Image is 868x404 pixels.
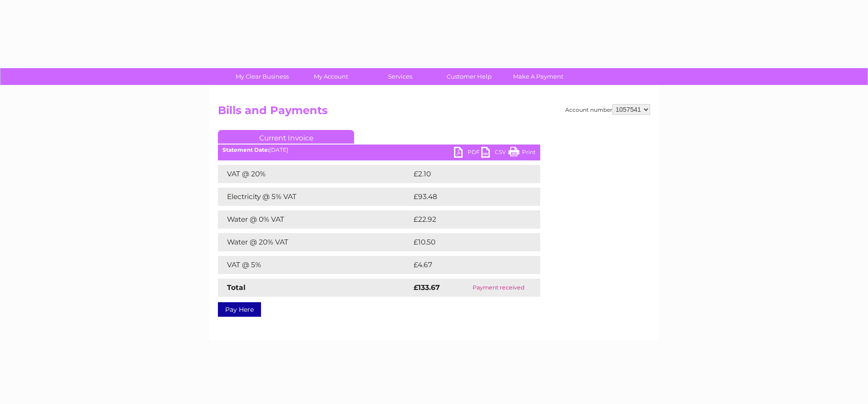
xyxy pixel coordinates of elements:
[432,68,507,85] a: Customer Help
[218,165,411,183] td: VAT @ 20%
[218,147,540,153] div: [DATE]
[411,233,521,251] td: £10.50
[414,283,440,292] strong: £133.67
[227,283,246,292] strong: Total
[457,279,540,297] td: Payment received
[454,147,481,160] a: PDF
[225,68,300,85] a: My Clear Business
[508,147,536,160] a: Print
[218,256,411,274] td: VAT @ 5%
[411,256,519,274] td: £4.67
[222,146,269,153] b: Statement Date:
[294,68,369,85] a: My Account
[363,68,438,85] a: Services
[218,130,354,144] a: Current Invoice
[218,302,261,317] a: Pay Here
[411,210,522,229] td: £22.92
[218,210,411,229] td: Water @ 0% VAT
[411,188,523,206] td: £93.48
[218,188,411,206] td: Electricity @ 5% VAT
[565,104,650,115] div: Account number
[218,104,650,121] h2: Bills and Payments
[501,68,576,85] a: Make A Payment
[481,147,508,160] a: CSV
[218,233,411,251] td: Water @ 20% VAT
[411,165,518,183] td: £2.10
